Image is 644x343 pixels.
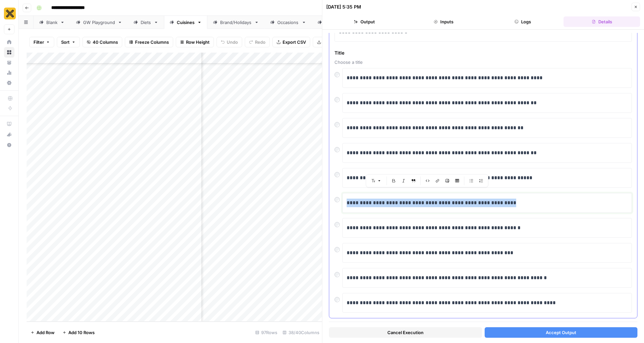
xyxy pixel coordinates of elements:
[177,19,195,26] div: Cuisines
[326,16,403,27] button: Output
[563,16,640,27] button: Details
[36,329,55,336] span: Add Row
[334,59,632,65] span: Choose a title
[546,329,576,336] span: Accept Output
[326,4,361,10] div: [DATE] 5:35 PM
[485,327,638,338] button: Accept Output
[4,67,14,78] a: Usage
[329,327,482,338] button: Cancel Execution
[68,329,95,336] span: Add 10 Rows
[277,19,299,26] div: Occasions
[4,78,14,88] a: Settings
[57,37,80,47] button: Sort
[227,39,238,45] span: Undo
[83,19,115,26] div: GW Playground
[29,37,54,47] button: Filter
[4,57,14,68] a: Your Data
[27,327,58,338] button: Add Row
[4,8,16,19] img: CookUnity Logo
[93,39,118,45] span: 40 Columns
[4,119,14,129] a: AirOps Academy
[58,327,99,338] button: Add 10 Rows
[485,16,561,27] button: Logs
[4,130,14,139] div: What's new?
[135,39,169,45] span: Freeze Columns
[220,19,252,26] div: Brand/Holidays
[61,39,70,45] span: Sort
[164,16,207,29] a: Cuisines
[125,37,173,47] button: Freeze Columns
[4,129,14,140] button: What's new?
[70,16,128,29] a: GW Playground
[264,16,312,29] a: Occasions
[141,19,151,26] div: Diets
[283,39,306,45] span: Export CSV
[245,37,270,47] button: Redo
[34,16,70,29] a: Blank
[82,37,122,47] button: 40 Columns
[4,140,14,150] button: Help + Support
[405,16,482,27] button: Inputs
[207,16,264,29] a: Brand/Holidays
[4,5,14,22] button: Workspace: CookUnity
[253,327,280,338] div: 97 Rows
[334,50,632,56] span: Title
[176,37,214,47] button: Row Height
[217,37,242,47] button: Undo
[387,329,424,336] span: Cancel Execution
[4,47,14,58] a: Browse
[312,16,360,29] a: Campaigns
[280,327,322,338] div: 38/40 Columns
[186,39,210,45] span: Row Height
[4,37,14,47] a: Home
[46,19,57,26] div: Blank
[255,39,265,45] span: Redo
[272,37,310,47] button: Export CSV
[128,16,164,29] a: Diets
[34,39,44,45] span: Filter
